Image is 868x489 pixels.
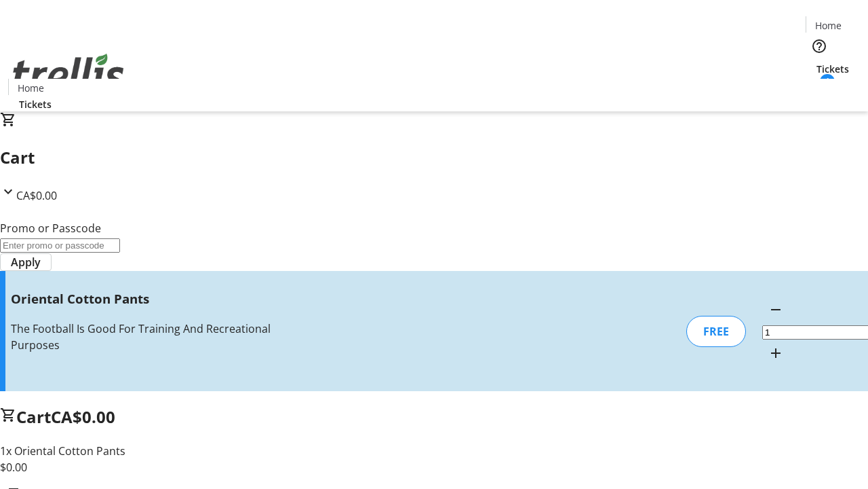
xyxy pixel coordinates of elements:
a: Tickets [8,97,62,111]
span: Home [18,81,44,95]
div: The Football Is Good For Training And Recreational Purposes [11,321,307,353]
button: Decrement by one [762,296,789,323]
span: Apply [11,254,41,270]
a: Home [806,18,850,33]
span: Tickets [19,97,52,111]
a: Tickets [806,62,860,76]
img: Orient E2E Organization 62PuBA5FJd's Logo [8,39,129,107]
span: CA$0.00 [16,188,57,203]
button: Help [806,33,833,60]
h3: Oriental Cotton Pants [11,289,307,308]
span: Home [815,18,842,33]
a: Home [9,81,52,95]
span: CA$0.00 [51,405,115,428]
span: Tickets [816,62,849,76]
div: FREE [686,316,746,347]
button: Increment by one [762,340,789,367]
button: Cart [806,76,833,103]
